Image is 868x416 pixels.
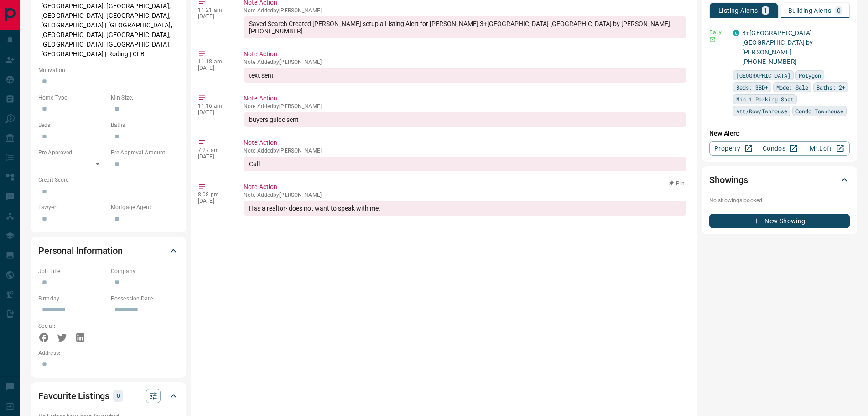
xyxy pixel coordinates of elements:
[116,391,120,401] p: 0
[764,7,767,14] p: 1
[38,322,106,330] p: Social:
[244,182,686,192] p: Note Action
[244,201,686,216] div: Has a realtor- does not want to speak with me.
[38,295,106,303] p: Birthday:
[38,176,179,184] p: Credit Score:
[709,141,756,156] a: Property
[111,121,179,129] p: Baths:
[788,7,832,14] p: Building Alerts
[709,169,850,191] div: Showings
[736,95,794,104] span: Min 1 Parking Spot
[709,37,716,43] svg: Email
[111,203,179,211] p: Mortgage Agent:
[244,7,686,14] p: Note Added by [PERSON_NAME]
[38,385,179,407] div: Favourite Listings0
[742,29,813,65] a: 3+[GEOGRAPHIC_DATA] [GEOGRAPHIC_DATA] by [PERSON_NAME] [PHONE_NUMBER]
[38,389,109,403] h2: Favourite Listings
[38,94,106,102] p: Home Type:
[244,138,686,147] p: Note Action
[803,141,850,156] a: Mr.Loft
[756,141,803,156] a: Condos
[718,7,758,14] p: Listing Alerts
[111,267,179,275] p: Company:
[38,243,123,258] h2: Personal Information
[244,16,686,38] div: Saved Search Created [PERSON_NAME] setup a Listing Alert for [PERSON_NAME] 3+[GEOGRAPHIC_DATA] [G...
[38,349,179,357] p: Address:
[664,179,690,188] button: Pin
[38,121,106,129] p: Beds:
[709,129,850,138] p: New Alert:
[198,147,230,153] p: 7:27 am
[38,203,106,211] p: Lawyer:
[38,240,179,262] div: Personal Information
[795,106,843,116] span: Condo Townhouse
[111,148,179,157] p: Pre-Approval Amount:
[244,94,686,103] p: Note Action
[244,147,686,154] p: Note Added by [PERSON_NAME]
[816,83,845,92] span: Baths: 2+
[799,71,821,80] span: Polygon
[38,66,179,74] p: Motivation:
[198,13,230,20] p: [DATE]
[736,71,790,80] span: [GEOGRAPHIC_DATA]
[244,112,686,127] div: buyers guide sent
[38,148,106,157] p: Pre-Approved:
[198,153,230,160] p: [DATE]
[709,214,850,228] button: New Showing
[736,83,768,92] span: Beds: 3BD+
[709,28,728,37] p: Daily
[111,94,179,102] p: Min Size:
[244,49,686,59] p: Note Action
[244,68,686,83] div: text sent
[244,192,686,198] p: Note Added by [PERSON_NAME]
[736,106,787,116] span: Att/Row/Twnhouse
[776,83,808,92] span: Mode: Sale
[198,191,230,198] p: 8:08 pm
[198,58,230,65] p: 11:18 am
[244,157,686,171] div: Call
[198,7,230,13] p: 11:21 am
[198,198,230,204] p: [DATE]
[198,109,230,116] p: [DATE]
[198,103,230,109] p: 11:16 am
[837,7,841,14] p: 0
[38,267,106,275] p: Job Title:
[244,103,686,110] p: Note Added by [PERSON_NAME]
[733,30,739,36] div: condos.ca
[709,173,748,187] h2: Showings
[709,196,850,205] p: No showings booked
[198,65,230,71] p: [DATE]
[244,59,686,65] p: Note Added by [PERSON_NAME]
[111,295,179,303] p: Possession Date:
